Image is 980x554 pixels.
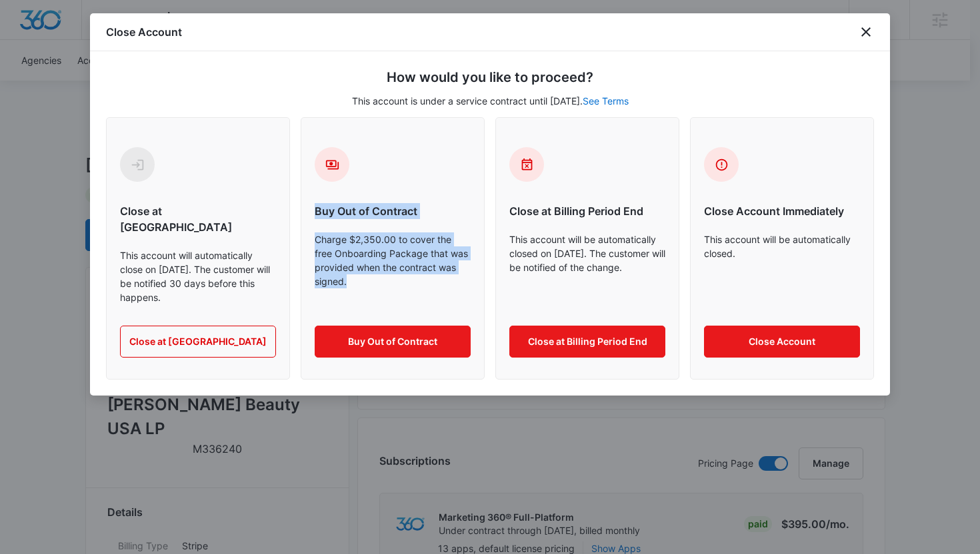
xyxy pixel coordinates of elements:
[583,95,629,107] a: See Terms
[704,203,860,219] h6: Close Account Immediately
[509,326,665,358] button: Close at Billing Period End
[106,24,182,40] h1: Close Account
[509,232,665,304] p: This account will be automatically closed on [DATE]. The customer will be notified of the change.
[315,232,471,304] p: Charge $2,350.00 to cover the free Onboarding Package that was provided when the contract was sig...
[106,94,874,108] p: This account is under a service contract until [DATE].
[120,248,276,304] p: This account will automatically close on [DATE]. The customer will be notified 30 days before thi...
[704,232,860,304] p: This account will be automatically closed.
[315,203,471,219] h6: Buy Out of Contract
[106,67,874,87] h5: How would you like to proceed?
[858,24,874,40] button: close
[704,326,860,358] button: Close Account
[120,326,276,358] button: Close at [GEOGRAPHIC_DATA]
[120,203,276,235] h6: Close at [GEOGRAPHIC_DATA]
[315,326,471,358] button: Buy Out of Contract
[509,203,665,219] h6: Close at Billing Period End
